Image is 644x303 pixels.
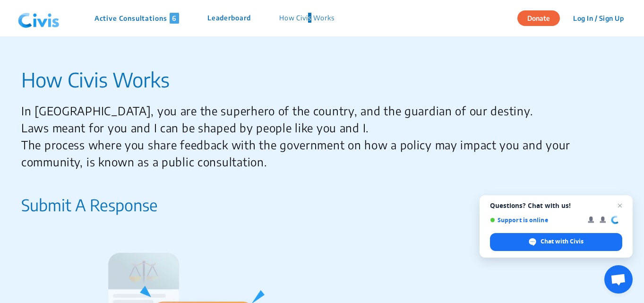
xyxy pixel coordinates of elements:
a: Donate [517,13,567,22]
button: Donate [517,10,560,26]
p: Leaderboard [207,13,251,24]
span: 6 [170,13,179,24]
p: Submit A Response [21,193,158,217]
p: In [GEOGRAPHIC_DATA], you are the superhero of the country, and the guardian of our destiny. Laws... [21,102,616,170]
span: Questions? Chat with us! [490,202,622,209]
img: navlogo.png [14,4,63,33]
span: Chat with Civis [541,237,584,246]
button: Log In / Sign Up [567,11,630,26]
span: Chat with Civis [490,233,622,251]
a: Open chat [604,265,633,294]
p: How Civis Works [21,65,616,95]
span: Support is online [490,216,581,224]
p: Active Consultations [94,13,179,24]
p: How Civis Works [279,13,335,24]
